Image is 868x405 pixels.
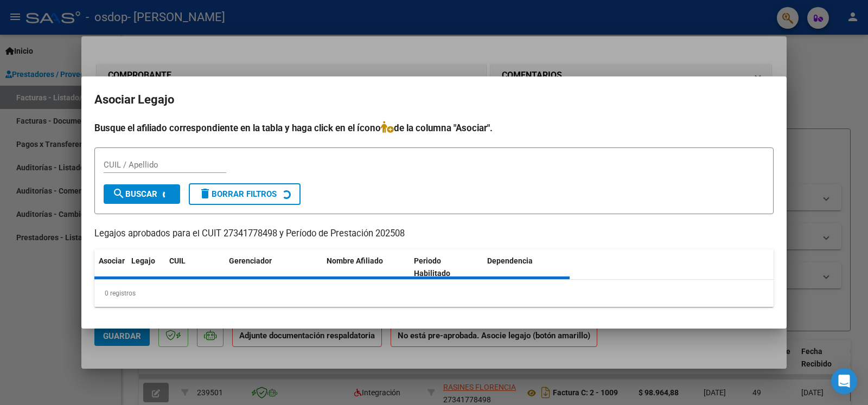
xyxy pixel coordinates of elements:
h4: Busque el afiliado correspondiente en la tabla y haga click en el ícono de la columna "Asociar". [94,121,774,135]
p: Legajos aprobados para el CUIT 27341778498 y Período de Prestación 202508 [94,227,774,241]
mat-icon: delete [199,187,212,200]
datatable-header-cell: Periodo Habilitado [410,249,483,285]
div: 0 registros [94,280,774,307]
span: CUIL [169,256,186,265]
div: Open Intercom Messenger [831,368,857,394]
span: Nombre Afiliado [327,256,383,265]
span: Periodo Habilitado [414,256,450,278]
datatable-header-cell: Nombre Afiliado [322,249,410,285]
datatable-header-cell: CUIL [165,249,225,285]
datatable-header-cell: Dependencia [483,249,570,285]
button: Borrar Filtros [189,183,301,205]
datatable-header-cell: Gerenciador [225,249,322,285]
datatable-header-cell: Asociar [94,249,127,285]
datatable-header-cell: Legajo [127,249,165,285]
span: Legajo [131,256,155,265]
mat-icon: search [112,187,125,200]
span: Borrar Filtros [199,189,277,199]
h2: Asociar Legajo [94,89,774,110]
span: Dependencia [487,256,533,265]
span: Gerenciador [229,256,272,265]
span: Asociar [99,256,125,265]
span: Buscar [112,189,157,199]
button: Buscar [104,184,180,204]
